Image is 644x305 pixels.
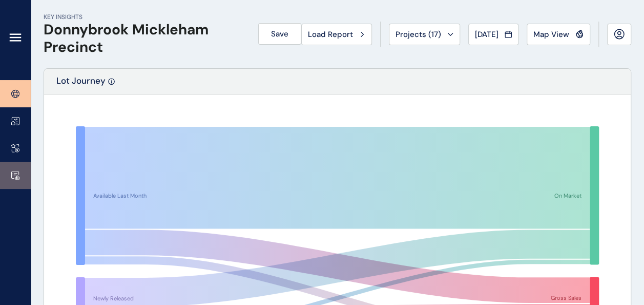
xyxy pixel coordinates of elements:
[56,75,106,94] p: Lot Journey
[258,23,301,45] button: Save
[389,24,460,45] button: Projects (17)
[44,21,246,55] h1: Donnybrook Mickleham Precinct
[396,29,441,40] span: Projects ( 17 )
[468,24,518,45] button: [DATE]
[301,24,372,45] button: Load Report
[475,29,498,40] span: [DATE]
[44,13,246,22] p: KEY INSIGHTS
[527,24,590,45] button: Map View
[271,29,288,39] span: Save
[533,29,569,40] span: Map View
[308,29,353,40] span: Load Report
